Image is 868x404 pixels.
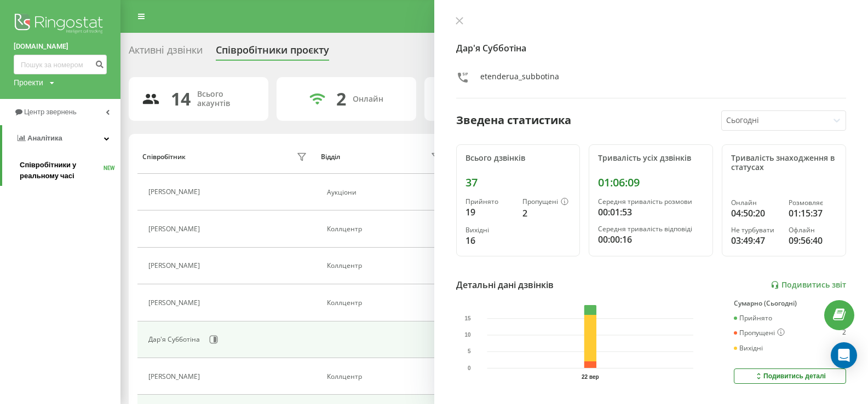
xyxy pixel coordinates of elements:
span: Аналiтика [27,134,62,142]
div: Прийнято [734,314,772,322]
div: 00:01:53 [598,206,704,219]
div: [PERSON_NAME] [148,299,203,307]
div: Онлайн [731,199,779,207]
input: Пошук за номером [14,55,107,74]
div: 14 [171,89,191,109]
div: Активні дзвінки [129,44,203,61]
div: 01:15:37 [789,207,837,220]
div: Коллцентр [327,262,444,270]
div: Розмовляє [789,199,837,207]
div: Пропущені [522,198,571,207]
button: Подивитись деталі [734,368,846,384]
div: Зведена статистика [456,112,571,128]
div: Середня тривалість відповіді [598,225,704,233]
div: 16 [465,234,514,247]
div: 2 [842,329,846,337]
div: Коллцентр [327,299,444,307]
div: 19 [465,206,514,219]
div: Open Intercom Messenger [831,342,857,368]
div: Співробітник [142,153,186,161]
div: Всього дзвінків [465,154,571,163]
div: Сумарно (Сьогодні) [734,300,846,307]
span: Центр звернень [24,108,77,116]
div: Дар'я Субботіна [148,336,203,343]
div: Не турбувати [731,226,779,234]
div: 00:00:16 [598,233,704,246]
text: 0 [467,365,470,371]
div: Прийнято [465,198,514,206]
div: Коллцентр [327,225,444,233]
span: Співробітники у реальному часі [20,160,104,181]
div: [PERSON_NAME] [148,225,203,233]
div: Подивитись деталі [754,372,826,380]
h4: Дар'я Субботіна [456,42,847,55]
div: 01:06:09 [598,176,704,189]
div: Тривалість знаходження в статусах [731,154,837,172]
div: 04:50:20 [731,207,779,220]
div: 37 [465,176,571,189]
div: Аукціони [327,189,444,196]
div: 2 [522,207,571,220]
text: 22 вер [582,374,599,380]
div: 09:56:40 [789,234,837,247]
a: Співробітники у реальному часіNEW [20,155,120,186]
div: 03:49:47 [731,234,779,247]
div: Коллцентр [327,373,444,380]
div: Середня тривалість розмови [598,198,704,206]
div: [PERSON_NAME] [148,373,203,380]
div: 2 [336,89,346,109]
text: 10 [464,332,471,338]
div: [PERSON_NAME] [148,262,203,270]
a: [DOMAIN_NAME] [14,41,107,52]
div: Відділ [321,153,340,161]
div: Офлайн [789,226,837,234]
div: Співробітники проєкту [216,44,329,61]
div: Вихідні [734,344,763,352]
div: Всього акаунтів [197,90,255,108]
a: Аналiтика [2,125,120,151]
img: Ringostat logo [14,11,107,38]
text: 15 [464,315,471,321]
div: Проекти [14,77,43,88]
div: etenderua_subbotina [480,71,559,87]
text: 5 [467,349,470,355]
div: Онлайн [353,95,383,104]
div: [PERSON_NAME] [148,188,203,196]
div: Пропущені [734,329,785,337]
a: Подивитись звіт [771,280,846,290]
div: Детальні дані дзвінків [456,278,554,291]
div: Тривалість усіх дзвінків [598,154,704,163]
div: Вихідні [465,226,514,234]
